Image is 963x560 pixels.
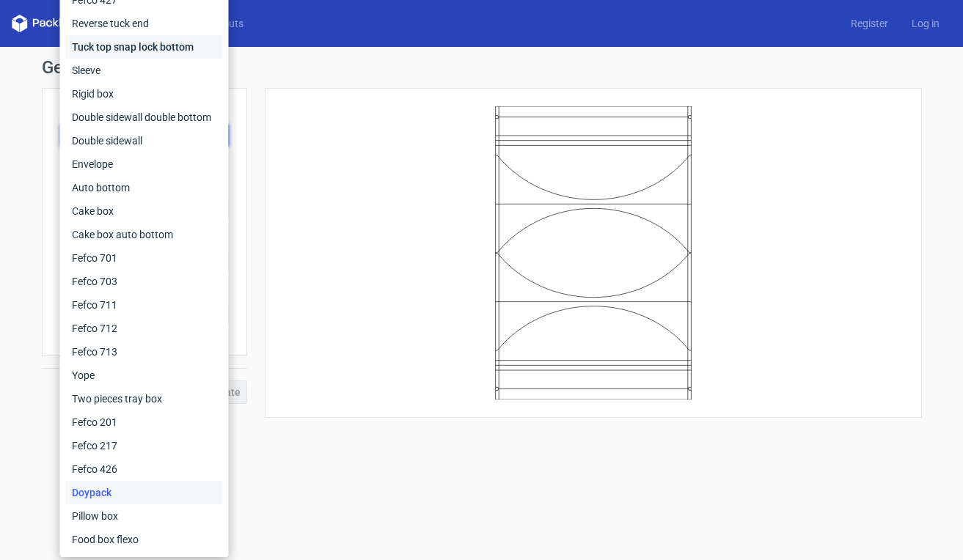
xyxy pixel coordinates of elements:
div: Doypack [66,481,223,504]
div: Cake box [66,199,223,223]
div: Pillow box [66,504,223,528]
div: Fefco 711 [66,293,223,317]
div: Double sidewall double bottom [66,106,223,129]
div: Food box flexo [66,528,223,551]
div: Sleeve [66,59,223,82]
div: Fefco 712 [66,317,223,340]
h1: Generate new dieline [42,59,922,76]
a: Log in [900,16,951,31]
div: Envelope [66,152,223,176]
div: Double sidewall [66,129,223,152]
div: Fefco 701 [66,246,223,270]
div: Fefco 426 [66,457,223,481]
div: Tuck top snap lock bottom [66,35,223,59]
div: Fefco 713 [66,340,223,364]
div: Reverse tuck end [66,12,223,35]
div: Fefco 217 [66,434,223,457]
div: Auto bottom [66,176,223,199]
div: Fefco 703 [66,270,223,293]
div: Rigid box [66,82,223,106]
a: Register [839,16,900,31]
div: Fefco 201 [66,410,223,434]
div: Cake box auto bottom [66,223,223,246]
div: Yope [66,364,223,387]
div: Two pieces tray box [66,387,223,410]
